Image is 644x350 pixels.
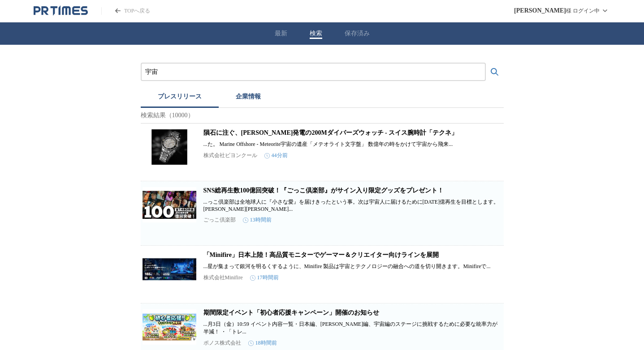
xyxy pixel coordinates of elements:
[203,320,502,336] p: ...月3日（金）10:59 イベント内容一覧・日本編、[PERSON_NAME]編、宇宙編のステージに挑戦するために必要な統率力が半減！ ・「トレ...
[34,5,88,16] a: PR TIMESのトップページはこちら
[243,216,272,224] time: 13時間前
[345,30,370,38] button: 保存済み
[143,187,196,222] img: SNS総再生数100億回突破！『ごっこ倶楽部』がサイン入り限定グッズをプレゼント！
[203,141,502,148] p: ...た。 Marine Offshore - Meteorite宇宙の遺産「メテオライト文字盤」 数億年の時をかけて宇宙から飛来...
[203,339,241,347] p: ポノス株式会社
[203,216,236,224] p: ごっこ倶楽部
[250,274,279,282] time: 17時間前
[101,7,150,15] a: PR TIMESのトップページはこちら
[141,108,504,124] p: 検索結果（10000）
[203,274,243,282] p: 株式会社Minifire
[143,129,196,165] img: 隕石に注ぐ、太陽光発電の200Mダイバーズウォッチ - スイス腕時計「テクネ」
[275,30,287,38] button: 最新
[514,7,566,14] span: [PERSON_NAME]
[264,152,288,159] time: 44分前
[141,88,219,108] button: プレスリリース
[248,339,277,347] time: 18時間前
[310,30,322,38] button: 検索
[143,251,196,287] img: 「Minifire」日本上陸！高品質モニターでゲーマー＆クリエイター向けラインを展開
[486,63,504,81] button: 検索する
[143,309,196,345] img: 期間限定イベント「初心者応援キャンペーン」開催のお知らせ
[203,152,257,159] p: 株式会社ビヨンクール
[203,187,444,194] a: SNS総再生数100億回突破！『ごっこ倶楽部』がサイン入り限定グッズをプレゼント！
[203,198,502,213] p: ...っこ倶楽部は全地球人に『小さな愛』を届けきったという事。次は宇宙人に届けるために[DATE]億再生を目標とします。 [PERSON_NAME][PERSON_NAME]...
[145,67,481,77] input: プレスリリースおよび企業を検索する
[203,309,379,316] a: 期間限定イベント「初心者応援キャンペーン」開催のお知らせ
[219,88,278,108] button: 企業情報
[203,263,502,270] p: ...星が集まって銀河を明るくするように、Minifire 製品は宇宙とテクノロジーの融合への道を切り開きます。Minifireで...
[203,252,439,258] a: 「Minifire」日本上陸！高品質モニターでゲーマー＆クリエイター向けラインを展開
[203,129,458,136] a: 隕石に注ぐ、[PERSON_NAME]発電の200Mダイバーズウォッチ - スイス腕時計「テクネ」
